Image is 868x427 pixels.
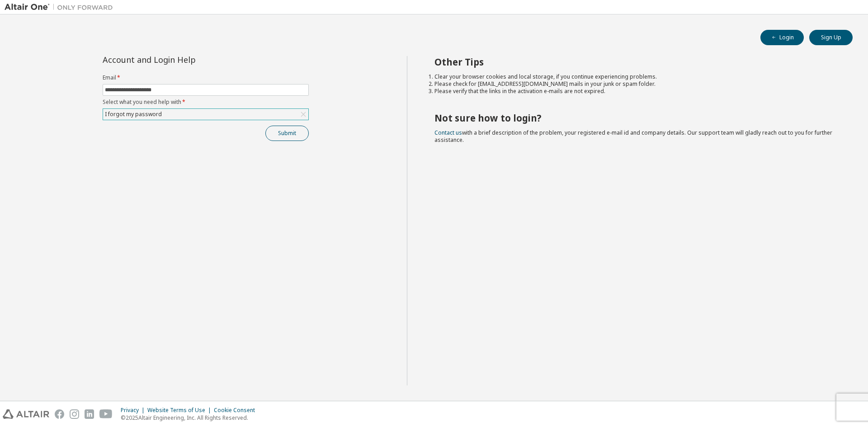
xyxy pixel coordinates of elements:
div: Cookie Consent [214,407,260,414]
img: instagram.svg [70,409,79,419]
img: facebook.svg [55,409,64,419]
a: Contact us [434,129,462,136]
img: altair_logo.svg [3,409,49,419]
p: © 2025 Altair Engineering, Inc. All Rights Reserved. [121,414,260,422]
li: Clear your browser cookies and local storage, if you continue experiencing problems. [434,73,837,80]
h2: Not sure how to login? [434,112,837,124]
div: Account and Login Help [103,56,268,63]
li: Please verify that the links in the activation e-mails are not expired. [434,88,837,95]
img: Altair One [5,3,118,12]
button: Submit [265,126,309,141]
li: Please check for [EMAIL_ADDRESS][DOMAIN_NAME] mails in your junk or spam folder. [434,80,837,88]
div: I forgot my password [104,109,163,119]
button: Sign Up [809,30,853,45]
div: I forgot my password [103,109,308,120]
label: Select what you need help with [103,99,309,106]
h2: Other Tips [434,56,837,68]
div: Website Terms of Use [147,407,214,414]
div: Privacy [121,407,147,414]
button: Login [760,30,804,45]
label: Email [103,74,309,81]
img: youtube.svg [99,409,113,419]
span: with a brief description of the problem, your registered e-mail id and company details. Our suppo... [434,129,832,144]
img: linkedin.svg [85,409,94,419]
